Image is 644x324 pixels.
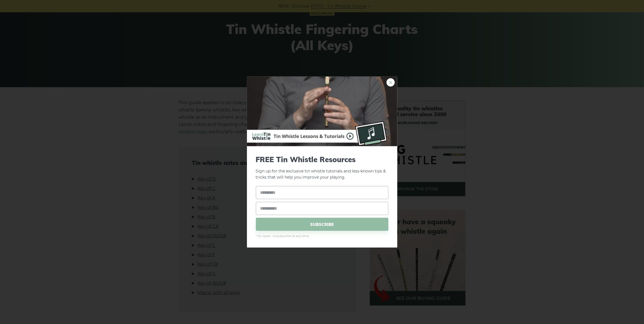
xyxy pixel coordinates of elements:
[386,78,395,86] a: ×
[256,234,388,239] span: * No spam. Unsubscribe at any time.
[247,76,397,146] img: Tin Whistle Buying Guide Preview
[256,218,388,231] span: SUBSCRIBE
[256,155,388,181] p: Sign up for the exclusive tin whistle tutorials and less-known tips & tricks that will help you i...
[256,155,388,164] span: FREE Tin Whistle Resources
